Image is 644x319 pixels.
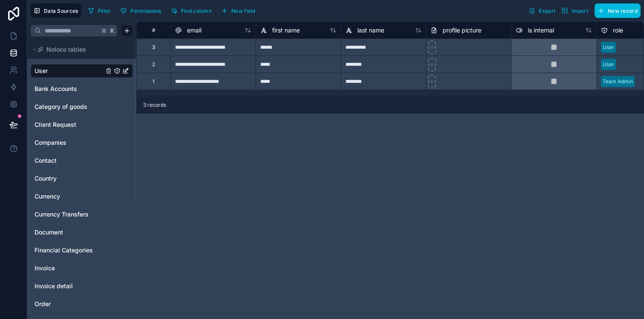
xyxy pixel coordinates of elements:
div: Contact [31,154,133,167]
span: first name [272,26,300,35]
div: 1 [152,78,155,85]
button: Noloco tables [31,44,128,56]
span: Bank Accounts [34,85,77,93]
span: Filter [98,8,111,14]
span: Currency Transfers [34,210,89,219]
span: Client Request [34,120,76,129]
span: Country [34,174,57,183]
a: User [34,67,103,75]
div: Invoice detail [31,279,133,293]
div: Currency Transfers [31,208,133,221]
div: User [603,44,614,51]
a: Invoice [34,264,103,272]
span: New field [231,8,256,14]
div: Companies [31,136,133,149]
span: role [613,26,623,35]
button: Filter [85,4,114,17]
div: Category of goods [31,100,133,114]
button: Data Sources [31,3,81,18]
a: Currency Transfers [34,210,103,219]
div: Currency [31,190,133,203]
a: Permissions [117,4,167,17]
div: 3 [152,44,155,51]
div: Order [31,297,133,311]
a: Invoice detail [34,282,103,290]
a: Bank Accounts [34,85,103,93]
a: Document [34,228,103,237]
span: Document [34,228,63,237]
span: last name [357,26,384,35]
div: User [603,61,614,68]
span: Import [572,8,588,14]
span: K [109,28,115,34]
a: Client Request [34,120,103,129]
div: # [143,27,164,33]
span: Order [34,300,51,308]
span: Invoice [34,264,55,272]
span: User [34,67,48,75]
div: Financial Categories [31,243,133,257]
span: Invoice detail [34,282,73,290]
a: Companies [34,138,103,147]
span: Companies [34,138,66,147]
a: New record [591,3,641,18]
div: 2 [152,61,155,68]
span: 3 records [143,102,166,108]
div: Team Admin [603,78,633,85]
div: Bank Accounts [31,82,133,96]
a: Category of goods [34,102,103,111]
a: Financial Categories [34,246,103,255]
div: Document [31,225,133,239]
button: Import [558,3,591,18]
span: Contact [34,156,57,165]
span: Data Sources [44,8,78,14]
span: Find column [181,8,212,14]
span: email [187,26,201,35]
button: Find column [168,4,215,17]
button: New record [595,3,641,18]
a: Contact [34,156,103,165]
div: User [31,64,133,78]
a: Country [34,174,103,183]
span: Permissions [130,8,161,14]
button: New field [218,4,259,17]
button: Permissions [117,4,164,17]
span: is internal [528,26,554,35]
span: profile picture [443,26,481,35]
a: Currency [34,192,103,201]
div: Client Request [31,118,133,132]
button: Export [526,3,558,18]
div: Invoice [31,261,133,275]
span: Export [539,8,555,14]
a: Order [34,300,103,308]
div: Country [31,172,133,185]
span: Financial Categories [34,246,93,255]
span: Currency [34,192,60,201]
span: Noloco tables [46,45,86,54]
span: Category of goods [34,102,87,111]
span: New record [608,8,638,14]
